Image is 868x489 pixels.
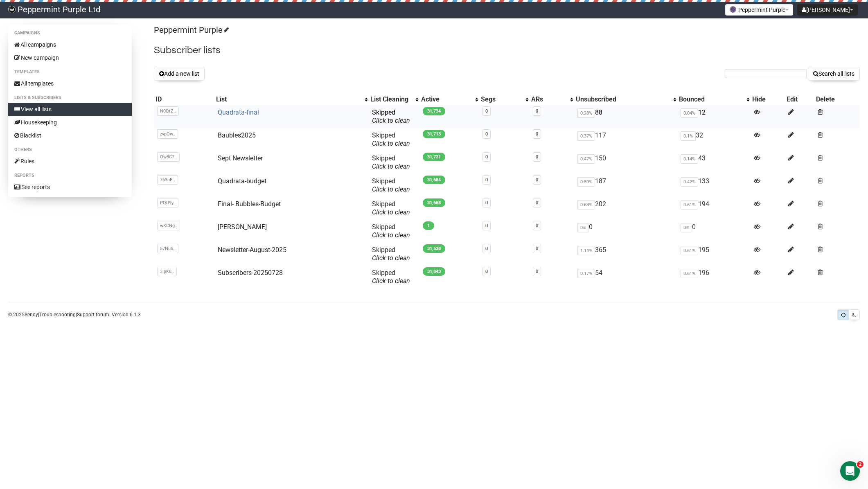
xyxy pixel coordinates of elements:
[479,94,530,105] th: Segs: No sort applied, activate to apply an ascending sort
[157,175,178,185] span: 763aB..
[681,154,698,164] span: 0.14%
[8,180,132,194] a: See reports
[681,108,698,118] span: 0.04%
[372,246,410,262] span: Skipped
[25,312,38,318] a: Sendy
[681,200,698,210] span: 0.61%
[577,269,595,278] span: 0.17%
[214,94,369,105] th: List: No sort applied, activate to apply an ascending sort
[419,94,479,105] th: Active: No sort applied, activate to apply an ascending sort
[372,185,410,193] a: Click to clean
[8,155,132,168] a: Rules
[485,223,488,228] a: 0
[423,244,445,253] span: 31,538
[485,246,488,251] a: 0
[423,267,445,276] span: 31,843
[423,221,434,230] span: 1
[536,200,538,205] a: 0
[574,243,678,266] td: 365
[372,162,410,170] a: Click to clean
[154,67,205,81] button: Add a new list
[485,108,488,114] a: 0
[681,131,696,141] span: 0.1%
[485,131,488,137] a: 0
[574,266,678,288] td: 54
[577,200,595,210] span: 0.63%
[8,116,132,129] a: Housekeeping
[8,129,132,142] a: Blacklist
[77,312,109,318] a: Support forum
[730,6,736,13] img: 1.png
[372,208,410,216] a: Click to clean
[787,95,813,104] div: Edit
[8,77,132,90] a: All templates
[677,266,751,288] td: 196
[536,108,538,114] a: 0
[423,130,445,138] span: 31,713
[536,246,538,251] a: 0
[531,95,566,104] div: ARs
[677,128,751,151] td: 32
[372,223,410,239] span: Skipped
[372,140,410,147] a: Click to clean
[8,51,132,64] a: New campaign
[681,269,698,278] span: 0.61%
[677,174,751,197] td: 133
[857,461,863,468] span: 2
[8,6,16,13] img: 8e84c496d3b51a6c2b78e42e4056443a
[370,95,411,104] div: List Cleaning
[8,145,132,155] li: Others
[577,154,595,164] span: 0.47%
[157,106,179,116] span: N0QtZ..
[423,153,445,161] span: 31,721
[681,246,698,255] span: 0.61%
[725,4,793,16] button: Peppermint Purple
[218,200,281,208] a: Final- Bubbles-Budget
[536,269,538,274] a: 0
[423,107,445,115] span: 31,734
[576,95,670,104] div: Unsubscribed
[677,197,751,220] td: 194
[840,461,860,481] iframe: Intercom live chat
[157,152,180,162] span: Ow3C7..
[157,198,178,207] span: PQD9y..
[157,221,180,230] span: wKCNg..
[372,277,410,285] a: Click to clean
[785,94,814,105] th: Edit: No sort applied, sorting is disabled
[577,108,595,118] span: 0.28%
[8,103,132,116] a: View all lists
[677,151,751,174] td: 43
[8,67,132,77] li: Templates
[814,94,860,105] th: Delete: No sort applied, sorting is disabled
[157,244,178,253] span: 57Nub..
[8,93,132,103] li: Lists & subscribers
[677,105,751,128] td: 12
[218,131,256,139] a: Baubles2025
[372,131,410,147] span: Skipped
[681,177,698,187] span: 0.42%
[530,94,574,105] th: ARs: No sort applied, activate to apply an ascending sort
[677,243,751,266] td: 195
[574,220,678,243] td: 0
[574,151,678,174] td: 150
[574,174,678,197] td: 187
[816,95,858,104] div: Delete
[421,95,471,104] div: Active
[157,267,177,276] span: 3IpK8..
[797,4,858,16] button: [PERSON_NAME]
[372,108,410,124] span: Skipped
[157,129,178,139] span: zvpOw..
[536,177,538,183] a: 0
[574,105,678,128] td: 88
[156,95,213,104] div: ID
[485,269,488,274] a: 0
[577,131,595,141] span: 0.37%
[218,269,283,277] a: Subscribers-20250728
[218,223,267,231] a: [PERSON_NAME]
[536,154,538,160] a: 0
[574,94,678,105] th: Unsubscribed: No sort applied, activate to apply an ascending sort
[574,128,678,151] td: 117
[577,246,595,255] span: 1.14%
[751,94,785,105] th: Hide: No sort applied, sorting is disabled
[218,177,266,185] a: Quadrata-budget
